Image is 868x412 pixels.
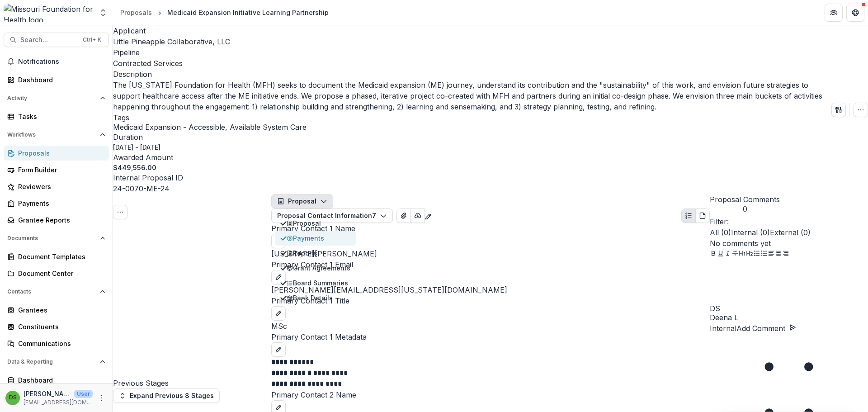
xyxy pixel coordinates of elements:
p: Primary Contact 1 Metadata [271,331,710,342]
button: edit [271,342,286,357]
div: Dashboard [18,375,102,385]
div: Payments [287,233,350,243]
button: Align Right [782,249,789,260]
span: Notifications [18,58,105,66]
div: Proposals [18,148,102,158]
p: Tags [113,112,129,123]
button: edit [271,234,286,248]
span: External ( 0 ) [770,228,811,237]
p: Primary Contact 2 Name [271,389,710,400]
button: edit [271,306,286,321]
a: Constituents [4,319,109,334]
p: Primary Contact 1 Title [271,295,710,306]
p: The [US_STATE] Foundation for Health (MFH) seeks to document the Medicaid expansion (ME) journey,... [113,80,828,112]
button: Get Help [846,4,864,22]
p: Applicant [113,25,146,36]
button: Heading 2 [746,249,753,260]
button: Internal [710,323,736,334]
p: Deena L [710,312,868,323]
button: Notifications [4,54,109,69]
div: Proposals [120,8,152,17]
span: Internal ( 0 ) [731,228,770,237]
button: PDF view [695,208,710,223]
a: Reviewers [4,179,109,194]
button: Align Center [775,249,782,260]
p: User [74,390,93,398]
button: More [96,393,107,403]
a: Grantees [4,303,109,317]
span: Medicaid Expansion - Accessible, Available System Care [113,123,307,132]
a: Payments [4,196,109,211]
a: Communications [4,336,109,351]
button: Align Left [768,249,775,260]
span: Activity [7,95,96,101]
div: Deena Lauver Scotti [9,395,17,401]
button: Bold [710,249,717,260]
div: Proposal [287,218,350,228]
button: Heading 1 [739,249,746,260]
button: Open Documents [4,231,109,246]
button: Add Comment [736,323,796,334]
div: Payments [18,199,102,208]
div: Bank Details [287,293,350,303]
span: 0 [710,205,780,213]
div: Document Templates [18,252,102,261]
p: Primary Contact 1 Name [271,223,710,234]
a: Proposals [117,6,156,19]
button: Bullet List [753,249,760,260]
button: Search... [4,33,109,47]
a: Proposals [4,146,109,161]
div: Board Summaries [287,278,350,288]
span: Documents [7,235,96,242]
a: Little Pineapple Collaborative, LLC [113,37,230,46]
p: Awarded Amount [113,152,173,163]
button: Underline [717,249,724,260]
div: Grantees [18,305,102,315]
button: Proposal [271,194,333,208]
button: Proposal Contact Information7 [271,208,393,223]
p: Internal Proposal ID [113,172,183,183]
a: Dashboard [4,72,109,87]
a: Grantee Reports [4,213,109,227]
button: Open Data & Reporting [4,355,109,369]
a: Document Center [4,266,109,281]
p: [DATE] - [DATE] [113,142,160,152]
p: MSc [271,321,710,331]
p: Duration [113,132,143,142]
div: Reviewers [18,182,102,191]
button: Open Contacts [4,284,109,299]
div: Deena Lauver Scotti [710,305,868,312]
p: Primary Contact 1 Email [271,259,710,270]
button: Edit as form [425,208,432,223]
p: [EMAIL_ADDRESS][DOMAIN_NAME] [24,398,93,407]
span: Workflows [7,132,96,138]
button: Proposal Comments [710,194,780,213]
button: Open Activity [4,91,109,105]
p: No comments yet [710,238,868,249]
button: Italicize [724,249,731,260]
img: Missouri Foundation for Health logo [4,4,93,22]
div: Dashboard [18,75,102,85]
button: Expand Previous 8 Stages [113,388,220,403]
button: View Attached Files [396,208,411,223]
button: edit [271,270,286,284]
div: Constituents [18,322,102,331]
div: Medicaid Expansion Initiative Learning Partnership [167,8,329,17]
p: Contracted Services [113,58,183,69]
span: Data & Reporting [7,359,96,365]
a: Dashboard [4,373,109,388]
p: Pipeline [113,47,140,58]
a: Document Templates [4,249,109,264]
button: Partners [825,4,843,22]
span: Contacts [7,289,96,295]
p: 24-0070-ME-24 [113,183,170,194]
button: Ordered List [760,249,768,260]
div: Reports [287,248,350,258]
a: Tasks [4,109,109,124]
button: Open Workflows [4,128,109,142]
button: Plaintext view [681,208,696,223]
div: Ctrl + K [81,35,103,45]
div: Grant Agreements [287,263,350,273]
p: $449,556.00 [113,163,156,172]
